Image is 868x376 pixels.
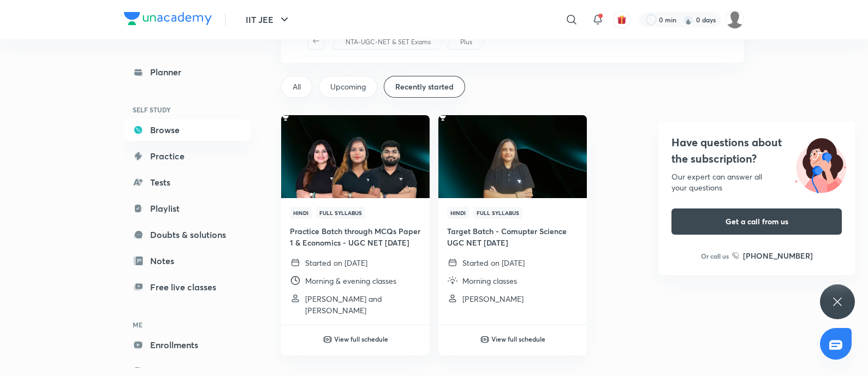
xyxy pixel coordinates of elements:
a: Practice [124,145,251,167]
img: play [480,335,489,344]
span: Full Syllabus [473,207,522,219]
img: avatar [617,15,627,25]
img: ttu_illustration_new.svg [786,134,855,193]
h6: SELF STUDY [124,100,251,119]
p: Started on [DATE] [305,257,367,268]
a: Browse [124,119,251,141]
p: Morning classes [462,275,517,287]
span: All [293,81,301,92]
button: Get a call from us [671,208,842,235]
h6: View full schedule [334,334,388,344]
a: Enrollments [124,334,251,356]
img: Company Logo [124,12,212,25]
span: Full Syllabus [316,207,365,219]
p: Started on [DATE] [462,257,525,268]
button: avatar [613,11,631,28]
span: Hindi [447,207,469,219]
p: NTA-UGC-NET & SET Exams [346,37,431,47]
p: Deepa Sharma [462,293,524,305]
a: Notes [124,250,251,272]
h6: ME [124,315,251,334]
a: ThumbnailHindiFull SyllabusTarget Batch - Comupter Science UGC NET [DATE]Started on [DATE]Morning... [438,115,587,313]
p: Plus [460,37,472,47]
img: streak [683,14,694,25]
h4: Practice Batch through MCQs Paper 1 & Economics - UGC NET [DATE] [290,225,421,248]
a: Company Logo [124,12,212,28]
a: NTA-UGC-NET & SET Exams [344,37,433,47]
span: Hindi [290,207,312,219]
a: Playlist [124,198,251,219]
p: Morning & evening classes [305,275,396,287]
a: Plus [459,37,474,47]
img: Thumbnail [280,114,431,199]
h4: Target Batch - Comupter Science UGC NET [DATE] [447,225,578,248]
p: Or call us [701,251,729,261]
h6: View full schedule [491,334,545,344]
img: Thumbnail [437,114,588,199]
a: Planner [124,61,251,83]
img: Preeti patil [726,10,744,29]
h4: Have questions about the subscription? [671,134,842,167]
h6: [PHONE_NUMBER] [743,250,813,261]
span: Upcoming [330,81,366,92]
a: Doubts & solutions [124,224,251,246]
p: Tanya Bhatia and Rajat Kumar [305,293,421,316]
a: Tests [124,171,251,193]
button: IIT JEE [239,9,298,31]
span: Recently started [395,81,454,92]
div: Our expert can answer all your questions [671,171,842,193]
img: play [323,335,332,344]
a: [PHONE_NUMBER] [732,250,813,261]
a: Free live classes [124,276,251,298]
a: ThumbnailHindiFull SyllabusPractice Batch through MCQs Paper 1 & Economics - UGC NET [DATE]Starte... [281,115,430,325]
